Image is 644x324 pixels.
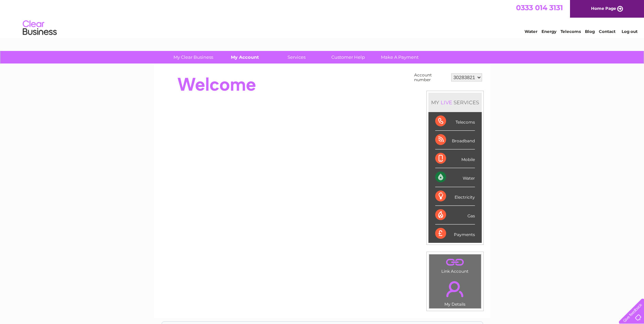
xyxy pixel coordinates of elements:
a: Services [269,51,325,64]
div: Telecoms [435,112,475,131]
a: Log out [622,29,638,34]
a: . [431,256,479,268]
div: Mobile [435,149,475,168]
a: Make A Payment [372,51,428,64]
a: Blog [585,29,595,34]
a: My Account [217,51,273,64]
div: Electricity [435,187,475,206]
td: Link Account [429,254,481,275]
a: . [431,277,479,301]
a: Energy [541,29,556,34]
a: Customer Help [320,51,376,64]
div: Broadband [435,131,475,149]
td: Account number [412,71,449,84]
div: Clear Business is a trading name of Verastar Limited (registered in [GEOGRAPHIC_DATA] No. 3667643... [162,4,483,33]
div: LIVE [439,99,454,106]
a: Telecoms [560,29,581,34]
td: My Details [429,275,481,309]
div: MY SERVICES [428,93,482,112]
div: Gas [435,206,475,224]
a: Water [525,29,537,34]
div: Water [435,168,475,187]
a: My Clear Business [165,51,221,64]
a: Contact [599,29,615,34]
img: logo.png [22,18,57,38]
a: 0333 014 3131 [516,3,563,12]
div: Payments [435,224,475,243]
